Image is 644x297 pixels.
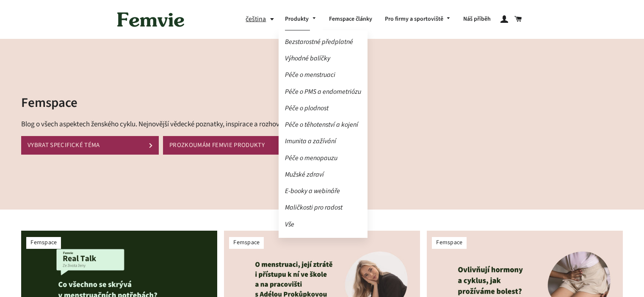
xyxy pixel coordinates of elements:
[279,217,368,232] a: Vše
[21,94,375,112] h2: Femspace
[279,68,368,82] a: Péče o menstruaci
[379,8,457,30] a: Pro firmy a sportoviště
[279,84,368,99] a: Péče o PMS a endometriózu
[279,151,368,166] a: Péče o menopauzu
[436,238,462,247] a: Femspace
[279,117,368,132] a: Péče o těhotenství a kojení
[279,134,368,149] a: Imunita a zažívání
[279,167,368,182] a: Mužské zdraví
[30,238,57,247] a: Femspace
[279,200,368,215] a: Maličkosti pro radost
[21,119,375,130] p: Blog o všech aspektech ženského cyklu. Nejnovější vědecké poznatky, inspirace a rozhovory s odbor...
[279,8,323,30] a: Produkty
[279,51,368,66] a: Výhodné balíčky
[113,6,189,33] img: Femvie
[21,136,159,154] a: VYBRAT SPECIFICKÉ TÉMA
[163,136,301,154] a: PROZKOUMÁM FEMVIE PRODUKTY
[323,8,379,30] a: Femspace články
[279,184,368,199] a: E-booky a webináře
[279,35,368,49] a: Bezstarostné předplatné
[233,238,260,247] a: Femspace
[279,101,368,116] a: Péče o plodnost
[246,14,279,25] button: čeština
[457,8,497,30] a: Náš příběh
